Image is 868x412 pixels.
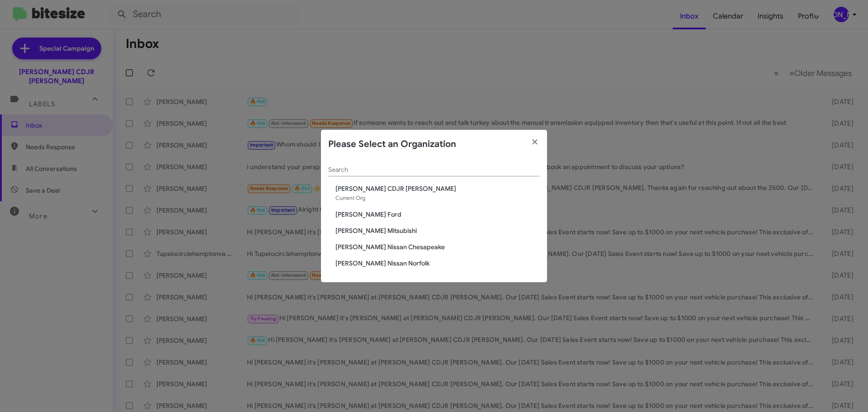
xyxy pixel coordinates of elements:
span: [PERSON_NAME] Nissan Chesapeake [335,242,540,251]
h2: Please Select an Organization [328,137,456,152]
span: Current Org [335,194,365,201]
span: [PERSON_NAME] Ford [335,210,540,219]
span: [PERSON_NAME] Nissan Norfolk [335,259,540,268]
span: [PERSON_NAME] CDJR [PERSON_NAME] [335,184,540,193]
span: [PERSON_NAME] Mitsubishi [335,226,540,235]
